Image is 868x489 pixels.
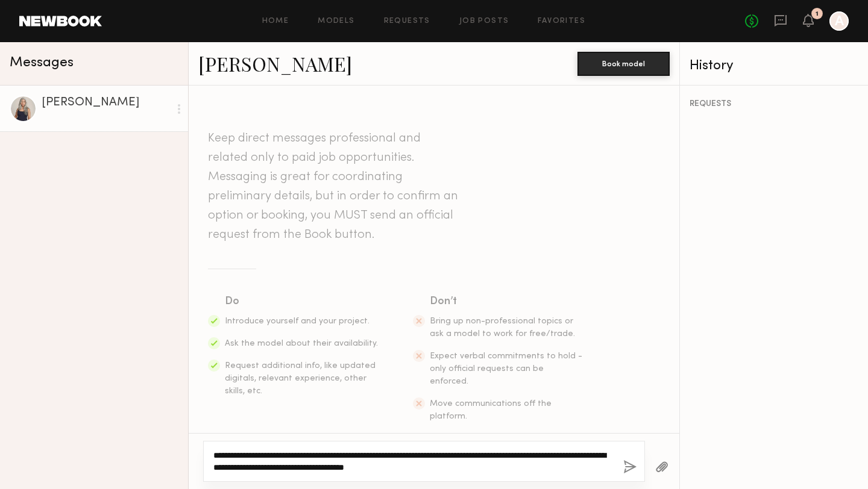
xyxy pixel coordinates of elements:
[384,17,430,25] a: Requests
[538,17,585,25] a: Favorites
[816,11,819,17] div: 1
[42,97,170,109] div: [PERSON_NAME]
[318,17,354,25] a: Models
[225,293,379,310] div: Do
[690,59,858,73] div: History
[225,317,370,325] span: Introduce yourself and your project.
[577,52,670,76] button: Book model
[262,17,289,25] a: Home
[225,340,378,347] span: Ask the model about their availability.
[225,362,376,395] span: Request additional info, like updated digitals, relevant experience, other skills, etc.
[198,51,352,76] a: [PERSON_NAME]
[690,100,858,108] div: REQUESTS
[430,400,552,420] span: Move communications off the platform.
[430,317,575,338] span: Bring up non-professional topics or ask a model to work for free/trade.
[430,352,582,385] span: Expect verbal commitments to hold - only official requests can be enforced.
[829,11,849,31] a: A
[10,56,74,70] span: Messages
[577,58,670,68] a: Book model
[208,129,461,244] header: Keep direct messages professional and related only to paid job opportunities. Messaging is great ...
[430,293,584,310] div: Don’t
[459,17,509,25] a: Job Posts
